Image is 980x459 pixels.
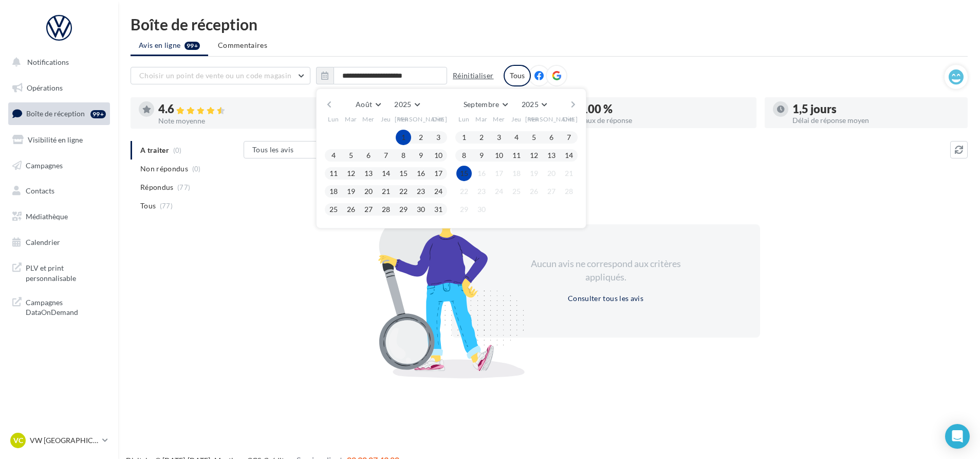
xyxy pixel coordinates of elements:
a: PLV et print personnalisable [6,257,112,287]
button: 21 [561,166,577,181]
span: 2025 [394,100,411,109]
a: VC VW [GEOGRAPHIC_DATA] [8,431,110,450]
span: Mer [493,115,505,123]
button: 6 [361,148,376,163]
span: Opérations [27,83,63,92]
span: [PERSON_NAME] [525,115,578,123]
span: Médiathèque [26,212,68,221]
button: 9 [413,148,429,163]
div: 100 % [581,103,748,115]
button: 8 [396,148,411,163]
button: 22 [456,184,472,199]
span: Tous [140,201,156,211]
button: 16 [474,166,489,181]
span: Mar [475,115,488,123]
button: 3 [491,130,507,145]
button: 12 [343,166,359,181]
button: 6 [544,130,559,145]
button: 24 [431,184,446,199]
button: 31 [431,202,446,217]
span: Campagnes DataOnDemand [26,295,106,317]
span: Dim [563,115,575,123]
span: (77) [160,202,173,210]
button: 23 [413,184,429,199]
button: 25 [326,202,341,217]
button: 22 [396,184,411,199]
span: Boîte de réception [26,109,85,118]
span: VC [13,435,23,446]
span: Lun [458,115,470,123]
button: 15 [456,166,472,181]
button: 1 [456,130,472,145]
button: Septembre [459,97,512,112]
button: 25 [509,184,524,199]
button: 13 [544,148,559,163]
button: 5 [343,148,359,163]
button: 28 [378,202,394,217]
button: 13 [361,166,376,181]
span: Choisir un point de vente ou un code magasin [139,71,291,80]
span: Août [356,100,372,109]
button: 24 [491,184,507,199]
div: Taux de réponse [581,117,748,124]
span: Calendrier [26,238,60,246]
button: 8 [456,148,472,163]
span: Non répondus [140,164,188,174]
button: 28 [561,184,577,199]
div: Tous [504,65,531,86]
button: 30 [474,202,489,217]
div: 4.6 [158,103,325,115]
button: 15 [396,166,411,181]
button: 2 [413,130,429,145]
button: 14 [378,166,394,181]
button: 4 [326,148,341,163]
button: 26 [526,184,542,199]
button: 17 [431,166,446,181]
button: 30 [413,202,429,217]
button: 7 [561,130,577,145]
button: 19 [526,166,542,181]
button: 4 [509,130,524,145]
button: 29 [396,202,411,217]
a: Campagnes [6,155,112,176]
a: Contacts [6,180,112,202]
a: Opérations [6,77,112,99]
p: VW [GEOGRAPHIC_DATA] [30,435,98,446]
button: 2 [474,130,489,145]
span: Septembre [464,100,500,109]
button: 23 [474,184,489,199]
button: Notifications [6,51,108,73]
a: Calendrier [6,232,112,253]
div: 99+ [90,110,106,118]
button: Réinitialiser [449,69,498,82]
span: 2025 [522,100,539,109]
button: Choisir un point de vente ou un code magasin [131,67,310,84]
span: Répondus [140,182,174,192]
button: 26 [343,202,359,217]
span: Commentaires [218,40,267,50]
button: 29 [456,202,472,217]
span: Campagnes [26,161,63,169]
button: 18 [509,166,524,181]
button: 27 [361,202,376,217]
button: 11 [326,166,341,181]
button: Consulter tous les avis [564,292,648,305]
span: Mer [362,115,375,123]
button: 17 [491,166,507,181]
button: 20 [544,166,559,181]
button: 7 [378,148,394,163]
span: Notifications [27,58,69,66]
button: 14 [561,148,577,163]
span: Visibilité en ligne [28,135,83,144]
button: 20 [361,184,376,199]
div: Aucun avis ne correspond aux critères appliqués. [517,257,694,284]
span: [PERSON_NAME] [395,115,448,123]
button: 3 [431,130,446,145]
button: 27 [544,184,559,199]
button: 5 [526,130,542,145]
span: Jeu [381,115,391,123]
button: 11 [509,148,524,163]
button: 16 [413,166,429,181]
button: 10 [491,148,507,163]
button: 2025 [390,97,423,112]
